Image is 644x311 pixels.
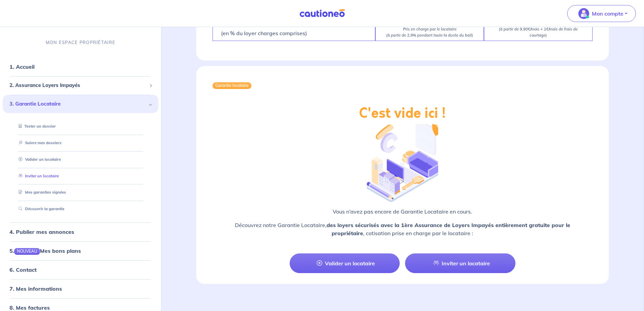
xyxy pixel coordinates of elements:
div: Garantie locataire [213,82,251,89]
div: 5.NOUVEAUMes bons plans [3,244,158,258]
span: 3. Garantie Locataire [9,100,147,108]
div: Mes garanties signées [11,187,150,198]
a: Mes garanties signées [16,190,66,195]
div: 3. Garantie Locataire [3,95,158,113]
div: 4. Publier mes annonces [3,225,158,239]
a: 1. Accueil [9,63,35,70]
a: 6. Contact [9,266,37,273]
strong: des loyers sécurisés avec la 1ère Assurance de Loyers Impayés entièrement gratuite pour le propri... [327,222,570,237]
div: Suivre mes dossiers [11,137,150,149]
div: 6. Contact [3,263,158,276]
p: MON ESPACE PROPRIÉTAIRE [46,39,115,46]
p: Mon compte [592,9,623,18]
div: Inviter un locataire [11,170,150,181]
a: 5.NOUVEAUMes bons plans [9,247,81,254]
div: Valider un locataire [11,154,150,165]
img: illu_account_valid_menu.svg [578,8,589,19]
div: Tester un dossier [11,121,150,132]
p: Vous n’avez pas encore de Garantie Locataire en cours. [213,207,593,216]
button: illu_account_valid_menu.svgMon compte [567,5,636,22]
a: Inviter un locataire [405,253,515,273]
a: Inviter un locataire [16,173,59,178]
a: 4. Publier mes annonces [9,228,74,235]
img: illu_empty_gl.png [367,119,438,202]
a: Suivre mes dossiers [16,140,62,145]
a: Tester un dossier [16,124,56,129]
p: Découvrez notre Garantie Locataire, , cotisation prise en charge par le locataire : [213,221,593,237]
div: Découvrir la garantie [11,203,150,215]
a: 8. Mes factures [9,304,50,311]
span: 2. Assurance Loyers Impayés [9,82,147,89]
div: 7. Mes informations [3,282,158,295]
h2: C'est vide ici ! [359,105,446,121]
div: 2. Assurance Loyers Impayés [3,79,158,92]
a: Valider un locataire [16,157,61,162]
div: 1. Accueil [3,60,158,73]
a: Découvrir la garantie [16,206,64,211]
p: (en % du loyer charges comprises) [221,21,307,37]
a: 7. Mes informations [9,285,62,292]
a: Valider un locataire [290,253,400,273]
img: Cautioneo [297,9,348,18]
